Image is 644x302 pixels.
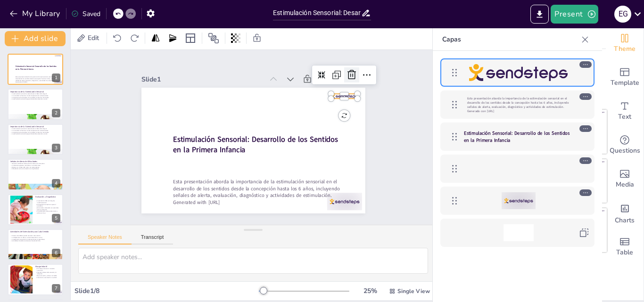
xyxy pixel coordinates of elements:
[71,9,100,18] div: Saved
[35,207,60,210] p: Herramientas adecuadas son esenciales para la evaluación.
[52,249,60,257] div: 6
[141,75,264,84] div: Slide 1
[442,35,461,44] font: Capas
[10,235,60,237] p: Diversas actividades pueden estimular cada sentido.
[16,76,57,82] p: Esta presentación aborda la importancia de la estimulación sensorial en el desarrollo de los sent...
[52,144,60,152] div: 3
[618,112,631,122] span: Text
[10,240,60,242] p: Actividades divertidas mantienen el interés del niño.
[359,286,381,295] div: 25 %
[52,109,60,117] div: 2
[35,266,60,269] p: Masaje Infantil
[16,65,57,71] strong: Estimulación Sensorial: Desarrollo de los Sentidos en la Primera Infancia
[16,82,57,83] p: Generated with [URL]
[606,196,644,230] div: Add charts and graphs
[397,287,430,295] span: Single View
[614,44,636,54] span: Theme
[616,247,633,258] span: Table
[467,96,569,109] font: Esta presentación aborda la importancia de la estimulación sensorial en el desarrollo de los sent...
[8,54,63,85] div: 1
[8,194,63,225] div: 5
[440,90,594,119] div: Esta presentación aborda la importancia de la estimulación sensorial en el desarrollo de los sent...
[467,109,494,113] font: Generado con [URL]
[606,94,644,128] div: Add text boxes
[35,277,60,278] p: Fomenta la comunicación no verbal.
[52,179,60,188] div: 4
[606,230,644,264] div: Add a table
[35,268,60,271] p: El masaje promueve la conexión emocional.
[606,26,644,60] div: Change the overall theme
[74,286,259,295] div: Slide 1 / 8
[78,234,132,245] button: Speaker Notes
[10,165,60,167] p: La falta de respuesta a estímulos es una señal clave.
[10,133,60,135] p: La estimulación sensorial apoya el desarrollo emocional y social.
[10,130,60,131] p: La curiosidad se fomenta a través de experiencias multisensoriales.
[10,125,60,128] p: Importancia de la Estimulación Sensorial
[173,178,340,199] p: Esta presentación aborda la importancia de la estimulación sensorial en el desarrollo de los sent...
[440,187,594,215] div: https://cdn.sendsteps.com/images/logo/sendsteps_logo_white.pnghttps://cdn.sendsteps.com/images/lo...
[610,146,640,156] span: Questions
[52,284,60,293] div: 7
[10,238,60,240] p: La exploración sensorial es fundamental para el aprendizaje.
[208,33,219,44] span: Position
[10,128,60,130] p: La estimulación sensorial es esencial para el desarrollo integral.
[615,215,635,226] span: Charts
[440,122,594,151] div: Estimulación Sensorial: Desarrollo de los Sentidos en la Primera Infancia
[7,6,64,21] button: My Library
[8,124,63,155] div: 3
[551,5,598,24] button: Present
[273,6,361,20] input: Insert title
[86,33,101,42] span: Edit
[616,180,634,190] span: Media
[35,200,60,203] p: La evaluación debe ser integral y multidimensional.
[5,31,66,46] button: Add slide
[52,73,60,82] div: 1
[8,89,63,120] div: 2
[10,160,60,163] p: Señales de Alerta de Dificultades
[611,78,639,88] span: Template
[10,237,60,238] p: La adaptación a la edad y nivel de desarrollo es crucial.
[606,128,644,162] div: Get real-time input from your audience
[8,229,63,260] div: 6
[35,196,60,198] p: Evaluación y Diagnóstico
[35,275,60,277] p: Mejora el sueño y calma a los bebés.
[614,6,631,23] div: E G
[10,168,60,170] p: Dificultades en la comunicación son significativas.
[132,234,173,245] button: Transcript
[35,210,60,213] p: La colaboración entre profesionales y padres es clave.
[614,5,631,24] button: E G
[35,204,60,207] p: El diagnóstico temprano mejora el pronóstico.
[10,163,60,165] p: Identificar señales de alerta permite intervención temprana.
[10,95,60,97] p: La curiosidad se fomenta a través de experiencias multisensoriales.
[10,93,60,95] p: La estimulación sensorial es esencial para el desarrollo integral.
[606,60,644,94] div: Add ready made slides
[10,90,60,93] p: Importancia de la Estimulación Sensorial
[173,134,338,155] strong: Estimulación Sensorial: Desarrollo de los Sentidos en la Primera Infancia
[10,98,60,100] p: La estimulación sensorial apoya el desarrollo emocional y social.
[8,264,63,295] div: 7
[173,199,340,206] p: Generated with [URL]
[183,31,198,46] div: Layout
[8,159,63,190] div: 4
[464,130,570,143] font: Estimulación Sensorial: Desarrollo de los Sentidos en la Primera Infancia
[35,271,60,275] p: Favorece el desarrollo sensorial y la relajación.
[52,214,60,222] div: 5
[10,96,60,98] p: Las experiencias sensoriales ricas fortalecen conexiones neuronales.
[10,230,60,233] p: Actividades de Estimulación para Cada Sentido
[10,131,60,133] p: Las experiencias sensoriales ricas fortalecen conexiones neuronales.
[606,162,644,196] div: Add images, graphics, shapes or video
[10,166,60,168] p: Retrasos en el desarrollo motor son preocupantes.
[530,5,549,24] button: Export to PowerPoint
